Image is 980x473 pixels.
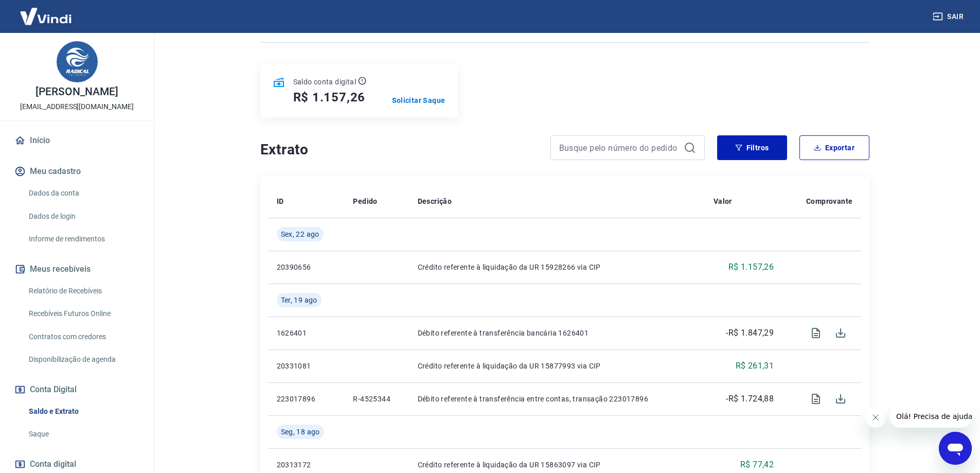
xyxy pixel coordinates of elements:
[828,387,853,411] span: Download
[12,258,141,281] button: Meus recebíveis
[25,326,141,347] a: Contratos com credores
[865,407,886,428] iframe: Fechar mensagem
[260,139,538,160] h4: Extrato
[281,427,320,437] span: Seg, 18 ago
[418,460,697,470] p: Crédito referente à liquidação da UR 15863097 via CIP
[353,394,401,404] p: R-4525344
[418,262,697,272] p: Crédito referente à liquidação da UR 15928266 via CIP
[717,135,787,160] button: Filtros
[25,401,141,422] a: Saldo e Extrato
[12,1,79,32] img: Vindi
[25,281,141,302] a: Relatório de Recebíveis
[281,229,319,239] span: Sex, 22 ago
[418,361,697,371] p: Crédito referente à liquidação da UR 15877993 via CIP
[30,457,76,471] span: Conta digital
[277,361,337,371] p: 20331081
[714,196,732,206] p: Valor
[12,160,141,183] button: Meu cadastro
[828,321,853,345] span: Download
[728,261,774,273] p: R$ 1.157,26
[57,41,98,82] img: 390d95a4-0b2f-43fe-8fa0-e43eda86bb40.jpeg
[277,262,337,272] p: 20390656
[804,321,828,345] span: Visualizar
[25,206,141,227] a: Dados de login
[277,328,337,338] p: 1626401
[277,460,337,470] p: 20313172
[418,394,697,404] p: Débito referente à transferência entre contas, transação 223017896
[804,387,828,411] span: Visualizar
[25,229,141,250] a: Informe de rendimentos
[726,393,774,405] p: -R$ 1.724,88
[6,7,86,15] span: Olá! Precisa de ajuda?
[939,432,972,465] iframe: Botão para abrir a janela de mensagens
[25,349,141,370] a: Disponibilização de agenda
[277,196,284,206] p: ID
[12,378,141,401] button: Conta Digital
[559,140,680,155] input: Busque pelo número do pedido
[25,303,141,324] a: Recebíveis Futuros Online
[799,135,869,160] button: Exportar
[281,295,317,305] span: Ter, 19 ago
[931,7,968,26] button: Sair
[293,89,366,106] h5: R$ 1.157,26
[25,183,141,204] a: Dados da conta
[392,95,446,106] a: Solicitar Saque
[12,129,141,152] a: Início
[418,328,697,338] p: Débito referente à transferência bancária 1626401
[20,101,134,112] p: [EMAIL_ADDRESS][DOMAIN_NAME]
[726,327,774,339] p: -R$ 1.847,29
[35,86,118,97] p: [PERSON_NAME]
[353,196,377,206] p: Pedido
[806,196,852,206] p: Comprovante
[25,424,141,445] a: Saque
[277,394,337,404] p: 223017896
[293,77,357,87] p: Saldo conta digital
[418,196,452,206] p: Descrição
[740,459,774,471] p: R$ 77,42
[890,405,972,428] iframe: Mensagem da empresa
[736,360,774,372] p: R$ 261,31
